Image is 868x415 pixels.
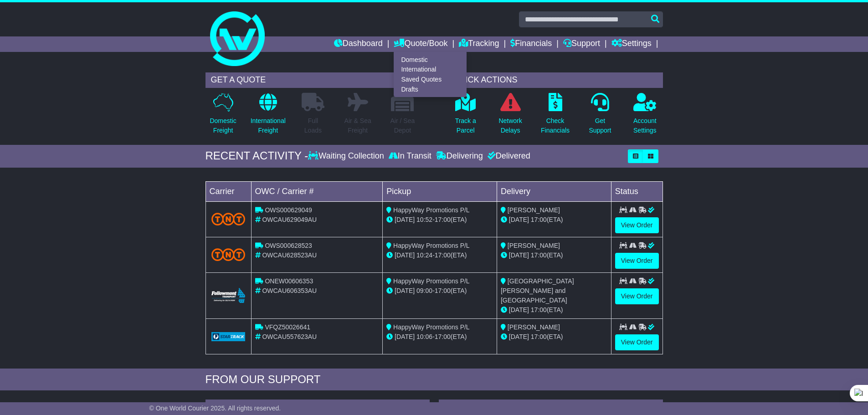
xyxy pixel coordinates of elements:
span: [DATE] [509,333,529,340]
a: View Order [615,288,659,304]
a: View Order [615,334,659,350]
span: HappyWay Promotions P/L [393,323,470,331]
p: Track a Parcel [455,116,476,135]
span: [DATE] [509,216,529,223]
div: (ETA) [501,215,607,225]
span: [GEOGRAPHIC_DATA][PERSON_NAME] and [GEOGRAPHIC_DATA] [501,277,574,304]
div: - (ETA) [386,286,493,296]
div: - (ETA) [386,215,493,225]
span: © One World Courier 2025. All rights reserved. [149,405,281,412]
div: (ETA) [501,332,607,342]
img: GetCarrierServiceLogo [211,332,246,341]
span: HappyWay Promotions P/L [393,242,470,249]
div: Quote/Book [394,52,467,97]
span: OWCAU557623AU [262,333,317,340]
a: InternationalFreight [250,92,286,140]
a: Dashboard [334,36,383,52]
p: Domestic Freight [210,116,236,135]
div: - (ETA) [386,332,493,342]
span: [DATE] [509,251,529,259]
p: Full Loads [302,116,324,135]
a: View Order [615,253,659,269]
div: Delivering [434,151,485,161]
span: 09:00 [416,287,432,294]
td: Pickup [383,181,497,201]
span: [DATE] [509,306,529,313]
div: - (ETA) [386,251,493,260]
a: International [394,65,466,75]
p: International Freight [251,116,286,135]
span: [DATE] [395,333,415,340]
span: 17:00 [531,333,547,340]
a: NetworkDelays [498,92,522,140]
p: Get Support [589,116,611,135]
a: Domestic [394,55,466,65]
p: Network Delays [498,116,522,135]
span: [DATE] [395,216,415,223]
span: OWS000628523 [265,242,312,249]
div: GET A QUOTE [205,72,421,88]
span: 17:00 [435,287,451,294]
span: 10:06 [416,333,432,340]
a: Support [563,36,600,52]
div: RECENT ACTIVITY - [205,149,308,163]
a: Saved Quotes [394,75,466,85]
span: 17:00 [435,333,451,340]
span: HappyWay Promotions P/L [393,206,470,214]
a: Quote/Book [394,36,447,52]
div: QUICK ACTIONS [448,72,663,88]
span: 17:00 [435,251,451,259]
img: Followmont_Transport.png [211,288,246,303]
a: View Order [615,217,659,233]
span: [PERSON_NAME] [508,323,560,331]
span: OWCAU628523AU [262,251,317,259]
p: Air / Sea Depot [390,116,415,135]
span: [DATE] [395,251,415,259]
a: Track aParcel [455,92,477,140]
span: 17:00 [435,216,451,223]
td: Carrier [205,181,251,201]
p: Check Financials [541,116,570,135]
td: OWC / Carrier # [251,181,383,201]
p: Account Settings [633,116,657,135]
img: TNT_Domestic.png [211,213,246,225]
div: (ETA) [501,305,607,315]
a: Drafts [394,84,466,94]
a: Financials [510,36,552,52]
div: (ETA) [501,251,607,260]
span: [PERSON_NAME] [508,206,560,214]
td: Delivery [497,181,611,201]
a: Tracking [459,36,499,52]
td: Status [611,181,663,201]
a: CheckFinancials [540,92,570,140]
div: FROM OUR SUPPORT [205,373,663,386]
span: OWCAU629049AU [262,216,317,223]
span: HappyWay Promotions P/L [393,277,470,285]
span: OWCAU606353AU [262,287,317,294]
span: OWS000629049 [265,206,312,214]
span: [PERSON_NAME] [508,242,560,249]
span: 10:52 [416,216,432,223]
div: In Transit [386,151,434,161]
span: 17:00 [531,251,547,259]
div: Delivered [485,151,530,161]
a: AccountSettings [633,92,657,140]
span: 10:24 [416,251,432,259]
img: TNT_Domestic.png [211,248,246,261]
span: ONEW00606353 [265,277,313,285]
p: Air & Sea Freight [344,116,371,135]
a: GetSupport [588,92,611,140]
a: Settings [611,36,652,52]
span: [DATE] [395,287,415,294]
span: VFQZ50026641 [265,323,310,331]
span: 17:00 [531,216,547,223]
div: Waiting Collection [308,151,386,161]
a: DomesticFreight [209,92,236,140]
span: 17:00 [531,306,547,313]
